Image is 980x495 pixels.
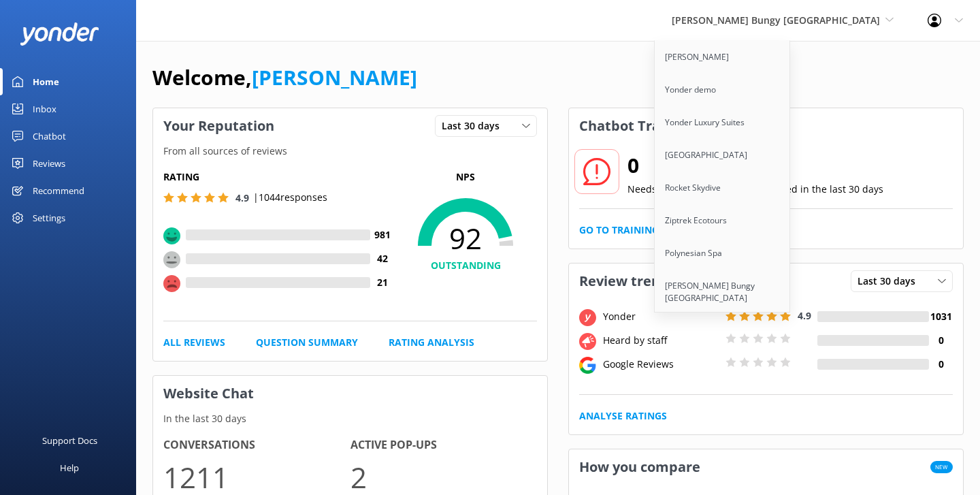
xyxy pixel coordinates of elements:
div: Inbox [33,95,56,123]
a: Ziptrek Ecotours [655,204,791,237]
h2: 0 [627,149,696,182]
h3: Chatbot Training [569,108,704,144]
p: From all sources of reviews [153,144,547,159]
h4: 42 [370,251,394,266]
span: 4.9 [235,191,249,204]
div: Help [60,454,79,481]
h4: Active Pop-ups [350,436,538,454]
h4: 1031 [929,309,953,324]
a: [GEOGRAPHIC_DATA] [655,139,791,172]
h3: Website Chat [153,376,547,411]
div: Google Reviews [600,357,722,372]
div: Support Docs [42,427,97,454]
h3: Review trends [569,264,686,299]
h3: How you compare [569,449,710,485]
a: [PERSON_NAME] Bungy [GEOGRAPHIC_DATA] [655,270,791,315]
span: Last 30 days [857,274,924,289]
a: Analyse Ratings [579,409,667,424]
h4: 981 [370,227,394,242]
a: Yonder demo [655,74,791,106]
a: Polynesian Spa [655,237,791,270]
h2: 0 [762,149,883,182]
h4: Conversations [163,436,350,454]
div: Reviews [33,150,65,177]
div: Recommend [33,177,84,204]
div: Yonder [600,309,722,324]
a: Question Summary [256,335,358,350]
h4: 0 [929,357,953,372]
h3: Your Reputation [153,108,284,144]
p: | 1044 responses [253,190,327,205]
span: [PERSON_NAME] Bungy [GEOGRAPHIC_DATA] [672,14,880,27]
div: Heard by staff [600,333,722,348]
span: Last 30 days [442,118,508,133]
span: New [930,461,953,473]
a: Yonder Luxury Suites [655,106,791,139]
span: 4.9 [798,309,811,322]
div: Chatbot [33,123,66,150]
h4: OUTSTANDING [394,258,537,273]
a: All Reviews [163,335,225,350]
p: Needs training [627,182,696,197]
a: Go to Training [579,223,659,238]
p: In the last 30 days [153,411,547,426]
img: yonder-white-logo.png [20,22,99,45]
span: 92 [394,221,537,255]
p: Trained in the last 30 days [762,182,883,197]
a: Rocket Skydive [655,172,791,204]
h1: Welcome, [152,61,417,94]
div: Home [33,68,59,95]
a: [PERSON_NAME] [252,63,417,91]
h4: 21 [370,275,394,290]
h4: 0 [929,333,953,348]
a: [PERSON_NAME] [655,41,791,74]
a: Rating Analysis [389,335,474,350]
p: NPS [394,170,537,185]
h5: Rating [163,170,394,185]
div: Settings [33,204,65,231]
